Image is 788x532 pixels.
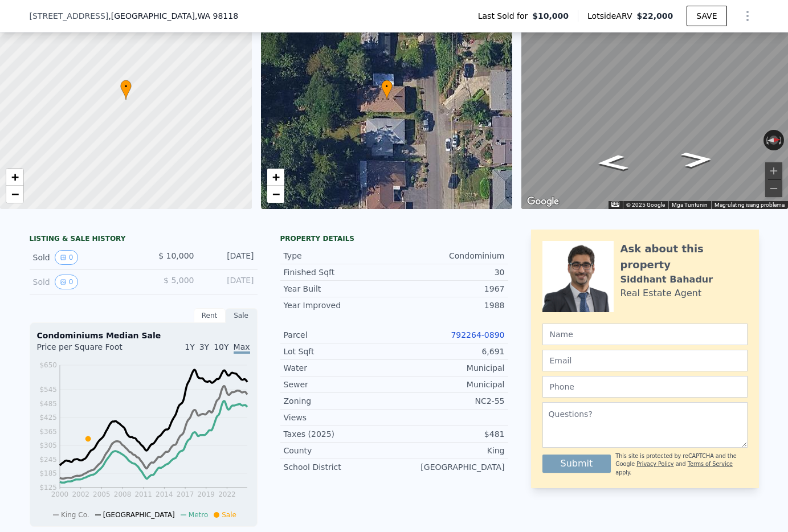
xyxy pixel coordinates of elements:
span: • [120,81,132,92]
div: Real Estate Agent [620,287,702,300]
a: Zoom in [6,169,23,186]
span: 1Y [185,342,194,351]
tspan: 2014 [156,490,173,498]
div: School District [284,461,394,473]
span: [STREET_ADDRESS] [30,10,109,22]
div: King [394,445,505,456]
span: 3Y [199,342,209,351]
div: Condominiums Median Sale [37,330,250,341]
tspan: $545 [39,386,57,394]
span: 10Y [214,342,228,351]
span: King Co. [61,511,89,519]
tspan: 2022 [218,490,236,498]
button: Mag-zoom in [765,162,782,179]
div: Finished Sqft [284,267,394,278]
input: Phone [542,376,748,398]
a: Zoom out [6,186,23,203]
button: Mag-zoom out [765,180,782,197]
button: View historical data [55,250,79,265]
div: LISTING & SALE HISTORY [30,234,258,245]
div: 1988 [394,300,505,311]
div: Sold [33,250,134,265]
span: $10,000 [532,10,569,22]
a: Mga Tuntunin (bubukas sa bagong tab) [672,202,708,208]
tspan: $425 [39,414,57,421]
tspan: $185 [39,469,57,477]
span: Sale [222,511,236,519]
a: Zoom in [267,169,284,186]
tspan: $305 [39,441,57,449]
div: $481 [394,428,505,440]
div: Municipal [394,362,505,374]
div: Sale [226,308,258,323]
div: Zoning [284,395,394,407]
span: © 2025 Google [626,202,665,208]
button: View historical data [55,275,79,289]
tspan: 2017 [176,490,194,498]
span: − [272,187,279,201]
a: Buksan ang lugar na ito sa Google Maps (magbubukas ng bagong window) [524,194,562,209]
div: 30 [394,267,505,278]
div: Type [284,250,394,261]
div: Taxes (2025) [284,428,394,440]
div: County [284,445,394,456]
div: 6,691 [394,346,505,357]
a: Mag-ulat ng isang problema [714,202,785,208]
span: − [11,187,19,201]
tspan: 2005 [93,490,111,498]
tspan: 2011 [134,490,152,498]
path: Magpahilaga, 48th Ave S [668,148,726,171]
a: 792264-0890 [451,330,504,339]
div: Rent [194,308,226,323]
div: Water [284,362,394,374]
button: SAVE [687,6,726,26]
div: Siddhant Bahadur [620,273,713,287]
button: I-rotate pa-counterclockwise [763,130,770,150]
div: This site is protected by reCAPTCHA and the Google and apply. [615,452,747,477]
div: Municipal [394,379,505,390]
input: Email [542,350,748,371]
span: $ 5,000 [164,276,194,285]
span: Metro [189,511,208,519]
span: + [272,170,279,184]
a: Zoom out [267,186,284,203]
button: I-rotate pa-clockwise [778,130,785,150]
div: Sewer [284,379,394,390]
span: • [381,81,393,92]
div: 1967 [394,283,505,294]
div: [DATE] [203,250,254,265]
button: Submit [542,455,611,473]
div: Year Built [284,283,394,294]
a: Terms of Service [688,461,733,467]
img: Google [524,194,562,209]
div: • [120,80,132,100]
tspan: 2008 [113,490,131,498]
span: , [GEOGRAPHIC_DATA] [108,10,238,22]
tspan: $650 [39,361,57,369]
span: + [11,170,19,184]
div: • [381,80,393,100]
div: Views [284,412,394,423]
button: Mga keyboard shortcut [611,202,619,207]
div: Parcel [284,329,394,341]
span: Last Sold for [478,10,533,22]
span: $ 10,000 [158,251,194,260]
tspan: $245 [39,456,57,464]
path: Magpatimog, 48th Ave S [583,151,642,174]
div: [GEOGRAPHIC_DATA] [394,461,505,473]
div: Ask about this property [620,241,748,273]
span: , WA 98118 [195,11,238,21]
a: Privacy Policy [636,461,673,467]
span: Max [234,342,250,354]
span: [GEOGRAPHIC_DATA] [103,511,175,519]
div: [DATE] [203,275,254,289]
input: Name [542,324,748,345]
tspan: $125 [39,484,57,492]
div: NC2-55 [394,395,505,407]
div: Year Improved [284,300,394,311]
button: I-reset ang view [763,135,784,146]
div: Property details [280,234,508,243]
tspan: $365 [39,428,57,436]
tspan: 2002 [72,490,89,498]
span: Lotside ARV [587,10,636,22]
